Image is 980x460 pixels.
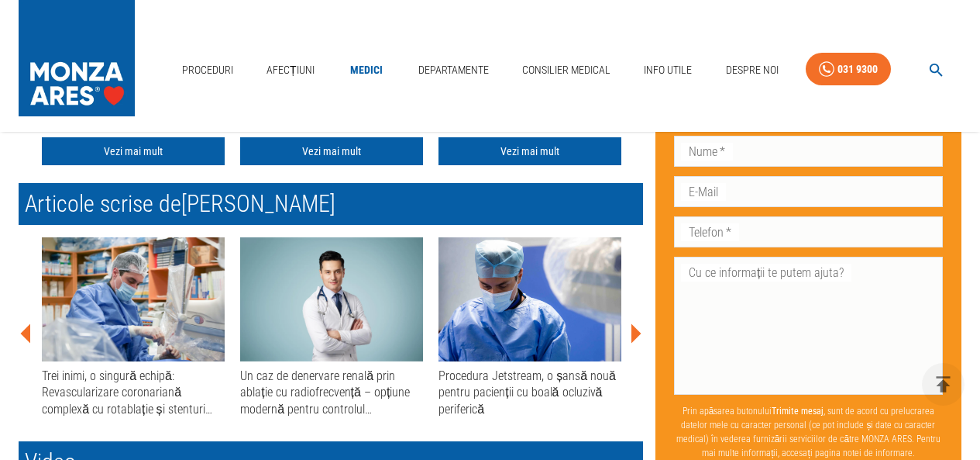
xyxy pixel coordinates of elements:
[412,54,495,86] a: Departamente
[240,368,423,417] div: Un caz de denervare renală prin ablație cu radiofrecvență – opțiune modernă pentru controlul hipe...
[806,53,891,86] a: 031 9300
[922,363,965,406] button: delete
[837,60,878,79] div: 031 9300
[438,237,621,361] img: Procedura Jetstream, o șansă nouă pentru pacienții cu boală ocluzivă periferică
[42,368,225,417] div: Trei inimi, o singură echipă: Revascularizare coronariană complexă cu rotablație și stenturi mult...
[260,54,321,86] a: Afecțiuni
[240,237,423,361] img: Un caz de denervare renală prin ablație cu radiofrecvență – opțiune modernă pentru controlul hipe...
[720,54,785,86] a: Despre Noi
[438,237,621,417] a: Procedura Jetstream, o șansă nouă pentru pacienții cu boală ocluzivă periferică
[638,54,698,86] a: Info Utile
[42,137,225,166] a: Vezi mai mult
[176,54,239,86] a: Proceduri
[240,237,423,417] a: Un caz de denervare renală prin ablație cu radiofrecvență – opțiune modernă pentru controlul hipe...
[438,368,621,417] div: Procedura Jetstream, o șansă nouă pentru pacienții cu boală ocluzivă periferică
[42,237,225,417] a: Trei inimi, o singură echipă: Revascularizare coronariană complexă cu rotablație și stenturi mult...
[342,54,391,86] a: Medici
[438,137,621,166] a: Vezi mai mult
[516,54,617,86] a: Consilier Medical
[240,137,423,166] a: Vezi mai mult
[19,183,643,225] h2: Articole scrise de [PERSON_NAME]
[42,237,225,361] img: Trei inimi, o singură echipă: Revascularizare coronariană complexă cu rotablație și stenturi mult...
[772,405,824,416] b: Trimite mesaj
